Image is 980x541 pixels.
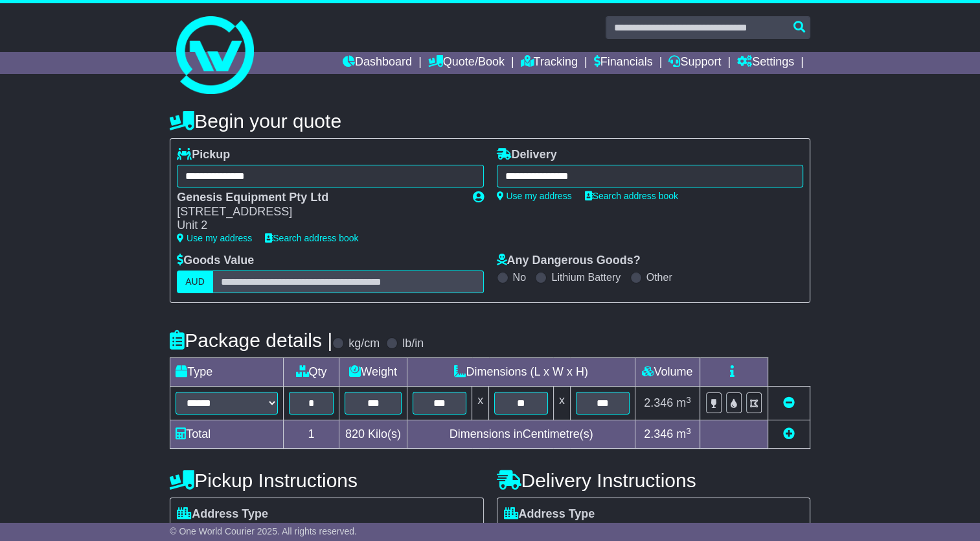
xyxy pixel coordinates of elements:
span: m [676,427,691,440]
div: Unit 2 [177,219,459,233]
a: Add new item [783,427,795,440]
label: No [513,271,526,283]
a: Support [668,52,721,74]
sup: 3 [686,395,691,405]
sup: 3 [686,426,691,436]
label: lb/in [402,337,424,351]
div: Genesis Equipment Pty Ltd [177,191,459,205]
td: Kilo(s) [339,420,407,449]
a: Dashboard [343,52,412,74]
td: 1 [284,420,339,449]
td: Dimensions in Centimetre(s) [407,420,635,449]
a: Financials [594,52,653,74]
td: Total [170,420,284,449]
td: Type [170,358,284,387]
span: © One World Courier 2025. All rights reserved. [170,526,357,536]
h4: Begin your quote [170,110,810,132]
label: AUD [177,270,213,293]
td: Weight [339,358,407,387]
label: Any Dangerous Goods? [497,254,641,268]
span: 2.346 [644,396,673,409]
a: Search address book [585,191,678,201]
a: Quote/Book [428,52,505,74]
span: 820 [345,427,365,440]
a: Use my address [497,191,572,201]
span: m [676,396,691,409]
h4: Package details | [170,330,332,351]
label: Address Type [177,507,268,522]
label: Address Type [504,507,595,522]
label: Pickup [177,148,230,162]
td: Dimensions (L x W x H) [407,358,635,387]
span: 2.346 [644,427,673,440]
a: Remove this item [783,396,795,409]
label: kg/cm [348,337,380,351]
h4: Delivery Instructions [497,470,810,491]
label: Delivery [497,148,557,162]
td: x [472,387,489,420]
label: Lithium Battery [551,271,621,283]
label: Other [646,271,672,283]
label: Goods Value [177,254,254,268]
a: Settings [737,52,794,74]
a: Use my address [177,233,252,243]
a: Search address book [265,233,358,243]
td: Volume [635,358,700,387]
td: Qty [284,358,339,387]
div: [STREET_ADDRESS] [177,205,459,219]
td: x [553,387,570,420]
a: Tracking [521,52,578,74]
h4: Pickup Instructions [170,470,483,491]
